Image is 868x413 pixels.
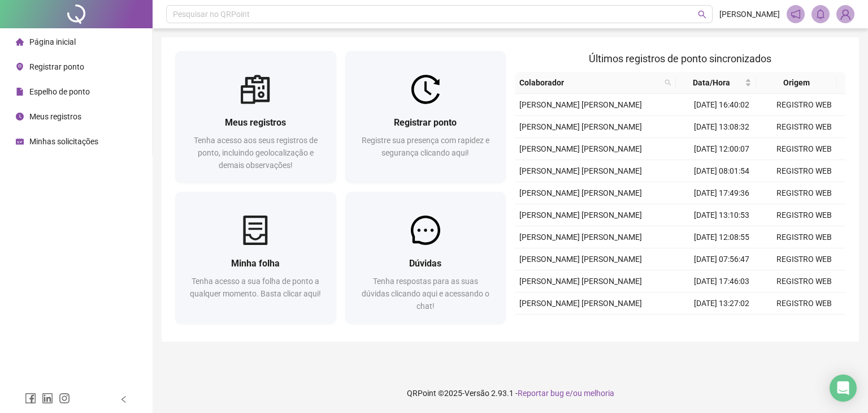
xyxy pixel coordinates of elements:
span: search [662,74,674,91]
span: left [120,395,128,403]
span: Meus registros [29,112,81,121]
span: home [16,38,24,46]
span: Meus registros [225,117,286,128]
span: search [665,79,671,86]
span: Reportar bug e/ou melhoria [518,389,614,398]
span: [PERSON_NAME] [719,8,780,20]
a: Meus registrosTenha acesso aos seus registros de ponto, incluindo geolocalização e demais observa... [175,51,336,183]
td: [DATE] 12:00:07 [680,138,763,160]
td: REGISTRO WEB [763,204,845,226]
img: 90740 [837,6,854,23]
a: DúvidasTenha respostas para as suas dúvidas clicando aqui e acessando o chat! [345,192,506,324]
td: REGISTRO WEB [763,292,845,315]
th: Origem [756,72,836,94]
span: [PERSON_NAME] [PERSON_NAME] [519,144,642,153]
span: Versão [465,389,489,398]
td: [DATE] 13:10:53 [680,204,763,226]
div: Open Intercom Messenger [830,375,857,402]
span: linkedin [42,393,53,404]
span: Minha folha [231,258,280,269]
span: Data/Hora [680,76,743,89]
span: [PERSON_NAME] [PERSON_NAME] [519,210,642,220]
td: REGISTRO WEB [763,116,845,138]
td: [DATE] 08:01:54 [680,160,763,182]
span: schedule [16,137,24,145]
span: [PERSON_NAME] [PERSON_NAME] [519,255,642,264]
td: REGISTRO WEB [763,160,845,182]
td: REGISTRO WEB [763,248,845,270]
th: Data/Hora [676,72,756,94]
span: Registre sua presença com rapidez e segurança clicando aqui! [362,136,489,157]
span: Tenha respostas para as suas dúvidas clicando aqui e acessando o chat! [362,277,489,311]
span: [PERSON_NAME] [PERSON_NAME] [519,277,642,286]
td: REGISTRO WEB [763,226,845,248]
span: Tenha acesso aos seus registros de ponto, incluindo geolocalização e demais observações! [194,136,318,170]
td: [DATE] 13:27:02 [680,292,763,315]
span: Registrar ponto [29,62,84,71]
span: [PERSON_NAME] [PERSON_NAME] [519,299,642,308]
td: [DATE] 12:11:46 [680,315,763,337]
td: [DATE] 17:49:36 [680,182,763,204]
td: [DATE] 17:46:03 [680,270,763,292]
span: bell [815,9,826,19]
td: REGISTRO WEB [763,315,845,337]
td: [DATE] 12:08:55 [680,226,763,248]
span: Últimos registros de ponto sincronizados [589,53,771,64]
span: Espelho de ponto [29,87,90,96]
span: environment [16,63,24,71]
span: [PERSON_NAME] [PERSON_NAME] [519,233,642,242]
span: Registrar ponto [394,117,457,128]
span: Dúvidas [409,258,441,269]
span: [PERSON_NAME] [PERSON_NAME] [519,188,642,197]
span: notification [791,9,801,19]
td: REGISTRO WEB [763,270,845,292]
td: REGISTRO WEB [763,94,845,116]
td: [DATE] 13:08:32 [680,116,763,138]
span: Colaborador [519,76,660,89]
footer: QRPoint © 2025 - 2.93.1 - [153,373,868,413]
span: clock-circle [16,113,24,121]
a: Registrar pontoRegistre sua presença com rapidez e segurança clicando aqui! [345,51,506,183]
span: [PERSON_NAME] [PERSON_NAME] [519,100,642,109]
span: Tenha acesso a sua folha de ponto a qualquer momento. Basta clicar aqui! [190,277,321,298]
span: [PERSON_NAME] [PERSON_NAME] [519,122,642,131]
span: Página inicial [29,37,76,46]
span: facebook [25,393,36,404]
span: Minhas solicitações [29,137,98,146]
span: file [16,88,24,96]
td: REGISTRO WEB [763,182,845,204]
td: REGISTRO WEB [763,138,845,160]
span: instagram [59,393,70,404]
span: search [698,10,706,19]
span: [PERSON_NAME] [PERSON_NAME] [519,166,642,175]
a: Minha folhaTenha acesso a sua folha de ponto a qualquer momento. Basta clicar aqui! [175,192,336,324]
td: [DATE] 16:40:02 [680,94,763,116]
td: [DATE] 07:56:47 [680,248,763,270]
